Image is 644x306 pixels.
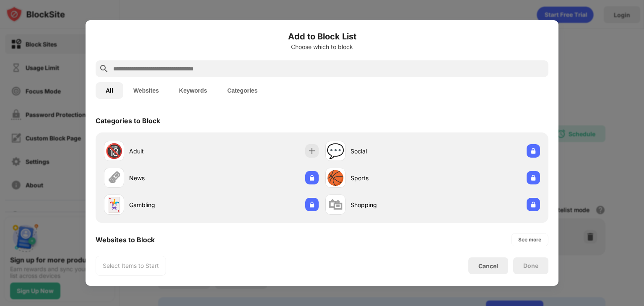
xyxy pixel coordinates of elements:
div: 💬 [327,143,344,160]
div: 🃏 [105,196,123,213]
div: Choose which to block [96,44,548,50]
div: Websites to Block [96,236,155,244]
button: All [96,82,123,99]
button: Keywords [169,82,217,99]
div: Select Items to Start [103,262,159,270]
div: 🔞 [105,143,123,160]
div: See more [518,236,541,244]
div: Shopping [351,200,433,209]
div: Done [523,262,538,269]
div: Adult [129,147,211,156]
div: News [129,174,211,182]
div: Social [351,147,433,156]
h6: Add to Block List [96,30,548,43]
img: search.svg [99,64,109,74]
button: Websites [123,82,169,99]
div: Sports [351,174,433,182]
div: 🗞 [107,169,121,187]
button: Categories [217,82,267,99]
div: Cancel [478,262,498,270]
div: 🛍 [328,196,343,213]
div: 🏀 [327,169,344,187]
div: Gambling [129,200,211,209]
div: Categories to Block [96,117,160,125]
